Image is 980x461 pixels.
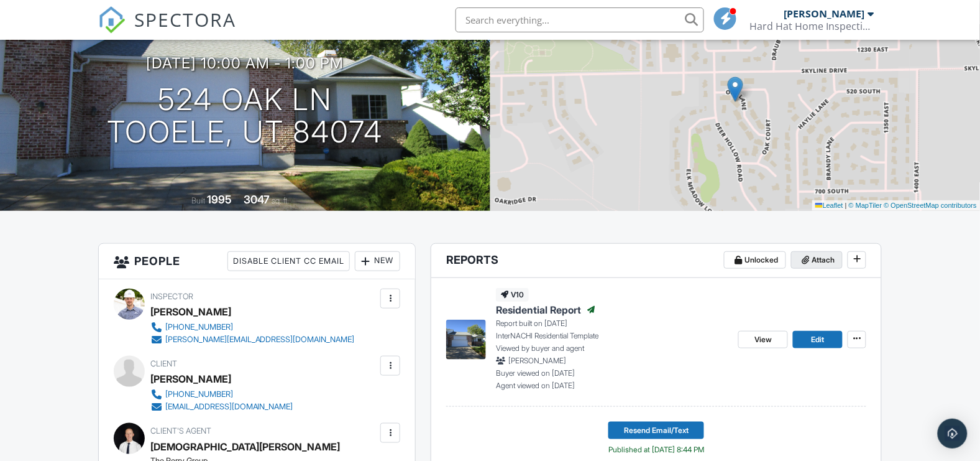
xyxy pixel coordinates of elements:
[150,292,193,301] span: Inspector
[227,251,350,271] div: Disable Client CC Email
[98,6,126,34] img: The Best Home Inspection Software - Spectora
[244,193,270,206] div: 3047
[150,333,355,346] a: [PERSON_NAME][EMAIL_ADDRESS][DOMAIN_NAME]
[165,402,293,412] div: [EMAIL_ADDRESS][DOMAIN_NAME]
[815,202,843,209] a: Leaflet
[207,193,232,206] div: 1995
[98,17,236,43] a: SPECTORA
[99,244,416,279] h3: People
[150,302,231,321] div: [PERSON_NAME]
[938,419,968,449] div: Open Intercom Messenger
[355,251,400,271] div: New
[150,321,355,333] a: [PHONE_NUMBER]
[146,55,344,72] h3: [DATE] 10:00 am - 1:00 pm
[845,202,847,209] span: |
[134,6,236,32] span: SPECTORA
[150,437,341,456] a: [DEMOGRAPHIC_DATA][PERSON_NAME]
[150,370,231,388] div: [PERSON_NAME]
[150,388,293,401] a: [PHONE_NUMBER]
[165,335,355,345] div: [PERSON_NAME][EMAIL_ADDRESS][DOMAIN_NAME]
[165,389,233,399] div: [PHONE_NUMBER]
[272,196,289,205] span: sq. ft.
[456,7,704,32] input: Search everything...
[849,202,882,209] a: © MapTiler
[728,77,743,102] img: Marker
[784,7,864,20] div: [PERSON_NAME]
[107,83,383,149] h1: 524 Oak Ln Tooele, UT 84074
[749,20,874,32] div: Hard Hat Home Inspections LLC
[150,401,293,413] a: [EMAIL_ADDRESS][DOMAIN_NAME]
[150,426,211,435] span: Client's Agent
[150,359,177,368] span: Client
[191,196,205,205] span: Built
[165,322,233,332] div: [PHONE_NUMBER]
[884,202,977,209] a: © OpenStreetMap contributors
